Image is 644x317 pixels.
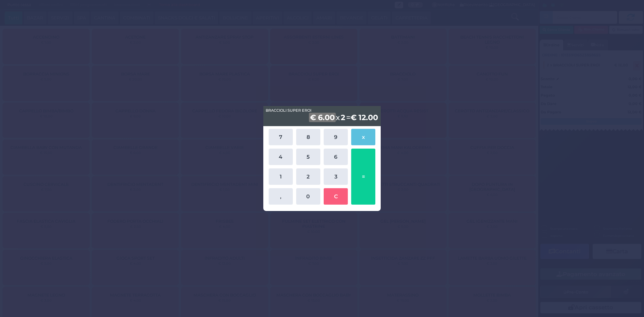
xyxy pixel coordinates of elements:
button: , [269,188,293,205]
button: 3 [324,168,348,185]
b: € 6.00 [309,113,336,122]
button: x [351,129,375,145]
button: C [324,188,348,205]
span: BRACCIOLI SUPER EROI [266,108,311,113]
button: 4 [269,149,293,165]
button: = [351,149,375,205]
button: 7 [269,129,293,145]
button: 6 [324,149,348,165]
b: 2 [340,113,346,122]
button: 2 [296,168,320,185]
button: 5 [296,149,320,165]
button: 1 [269,168,293,185]
button: 9 [324,129,348,145]
button: 0 [296,188,320,205]
button: 8 [296,129,320,145]
div: x = [263,106,381,126]
b: € 12.00 [351,113,378,122]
